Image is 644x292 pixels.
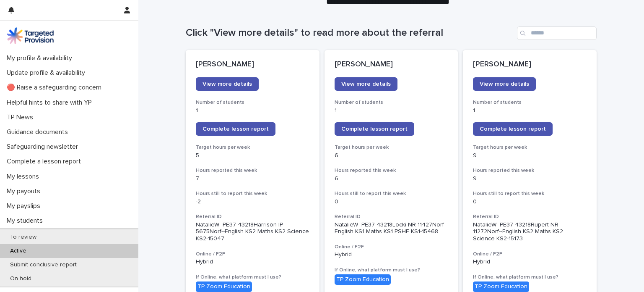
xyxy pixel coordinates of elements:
h3: Hours still to report this week [335,190,448,197]
h3: Target hours per week [335,144,448,151]
a: Complete lesson report [196,122,275,136]
p: 1 [335,107,448,114]
p: NatalieW--PE37-43218Locki-NR-11427Norf--English KS1 Maths KS1 PSHE KS1-15468 [335,221,448,236]
p: [PERSON_NAME] [335,60,448,69]
p: [PERSON_NAME] [473,60,587,69]
h3: Online / F2F [473,251,587,258]
p: My profile & availability [3,54,79,62]
h3: Target hours per week [196,144,309,151]
p: 7 [196,175,309,182]
h3: Number of students [196,99,309,106]
p: Update profile & availability [3,69,92,77]
p: 9 [473,175,587,182]
p: Hybrid [196,258,309,266]
a: View more details [196,77,259,91]
p: -2 [196,198,309,205]
h3: Hours still to report this week [196,190,309,197]
p: To review [3,234,43,241]
h3: If Online, what platform must I use? [473,274,587,281]
p: My payouts [3,187,47,195]
div: TP Zoom Education [196,281,252,292]
p: 1 [473,107,587,114]
p: Active [3,247,33,255]
p: My payslips [3,202,47,210]
p: NatalieW--PE37-43218Rupert-NR-11272Norf--English KS2 Maths KS2 Science KS2-15173 [473,221,587,242]
p: 0 [335,198,448,205]
p: On hold [3,275,38,282]
img: M5nRWzHhSzIhMunXDL62 [7,27,54,44]
h3: Referral ID [196,213,309,220]
h3: Number of students [473,99,587,106]
a: View more details [335,77,397,91]
h3: Target hours per week [473,144,587,151]
span: View more details [480,81,529,87]
p: 0 [473,198,587,205]
h3: If Online, what platform must I use? [335,267,448,274]
h3: Hours reported this week [196,167,309,174]
p: Safeguarding newsletter [3,143,85,151]
a: Complete lesson report [473,122,553,136]
div: TP Zoom Education [473,281,529,292]
h3: Online / F2F [335,244,448,250]
h3: Online / F2F [196,251,309,258]
h3: Referral ID [473,213,587,220]
h3: Number of students [335,99,448,106]
p: Complete a lesson report [3,158,88,166]
input: Search [517,26,597,40]
span: Complete lesson report [480,126,546,132]
p: 1 [196,107,309,114]
p: [PERSON_NAME] [196,60,309,69]
h3: Referral ID [335,213,448,220]
h3: If Online, what platform must I use? [196,274,309,281]
p: My lessons [3,173,46,181]
p: Submit conclusive report [3,261,83,268]
span: View more details [203,81,252,87]
p: 🔴 Raise a safeguarding concern [3,84,108,92]
h1: Click "View more details" to read more about the referral [186,27,514,39]
p: 6 [335,175,448,182]
p: 6 [335,152,448,159]
a: Complete lesson report [335,122,414,136]
div: TP Zoom Education [335,274,391,285]
span: Complete lesson report [203,126,269,132]
p: NatalieW--PE37-43218Harrison-IP-5675Norf--English KS2 Maths KS2 Science KS2-15047 [196,221,309,242]
span: View more details [341,81,391,87]
p: 5 [196,152,309,159]
p: Hybrid [473,258,587,266]
a: View more details [473,77,536,91]
p: Helpful hints to share with YP [3,99,99,107]
h3: Hours still to report this week [473,190,587,197]
span: Complete lesson report [341,126,408,132]
p: My students [3,217,49,225]
h3: Hours reported this week [473,167,587,174]
p: Hybrid [335,251,448,258]
p: 9 [473,152,587,159]
h3: Hours reported this week [335,167,448,174]
p: Guidance documents [3,128,75,136]
p: TP News [3,113,40,121]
